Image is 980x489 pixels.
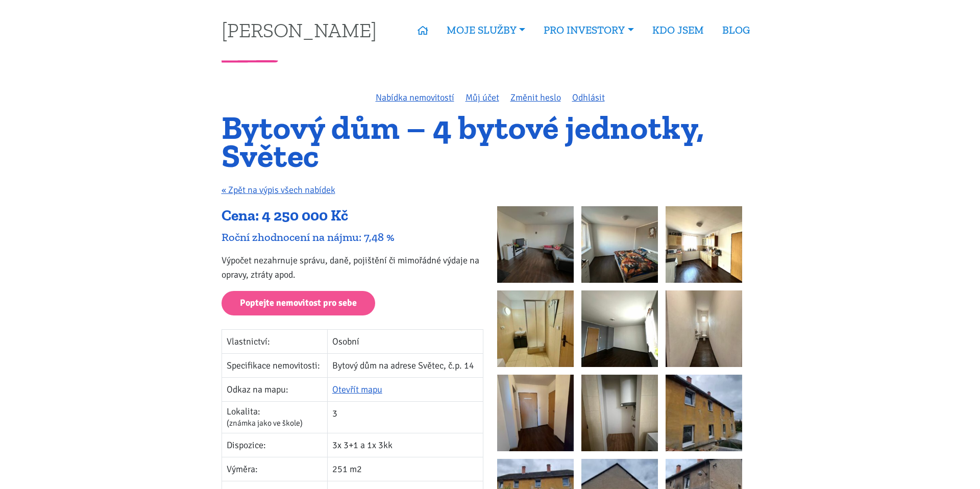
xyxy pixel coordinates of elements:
td: 3x 3+1 a 1x 3kk [327,433,483,457]
td: Výměra: [222,457,327,481]
td: Vlastnictví: [222,330,327,354]
td: Lokalita: [222,402,327,433]
td: 3 [327,402,483,433]
a: Odhlásit [572,92,605,103]
a: Poptejte nemovitost pro sebe [222,291,375,316]
td: Osobní [327,330,483,354]
div: Roční zhodnocení na nájmu: 7,48 % [222,230,483,244]
a: BLOG [713,18,759,42]
td: Specifikace nemovitosti: [222,354,327,378]
td: Odkaz na mapu: [222,378,327,402]
a: Nabídka nemovitostí [376,92,454,103]
a: Můj účet [465,92,499,103]
div: Cena: 4 250 000 Kč [222,206,483,226]
a: Změnit heslo [510,92,561,103]
td: 251 m2 [327,457,483,481]
p: Výpočet nezahrnuje správu, daně, pojištění či mimořádné výdaje na opravy, ztráty apod. [222,253,483,282]
a: MOJE SLUŽBY [437,18,534,42]
a: PRO INVESTORY [534,18,643,42]
a: Otevřít mapu [332,384,382,395]
a: KDO JSEM [643,18,713,42]
td: Dispozice: [222,433,327,457]
a: « Zpět na výpis všech nabídek [222,184,335,195]
span: (známka jako ve škole) [227,418,303,428]
td: Bytový dům na adrese Světec, č.p. 14 [327,354,483,378]
a: [PERSON_NAME] [222,20,377,40]
h1: Bytový dům – 4 bytové jednotky, Světec [222,114,759,169]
